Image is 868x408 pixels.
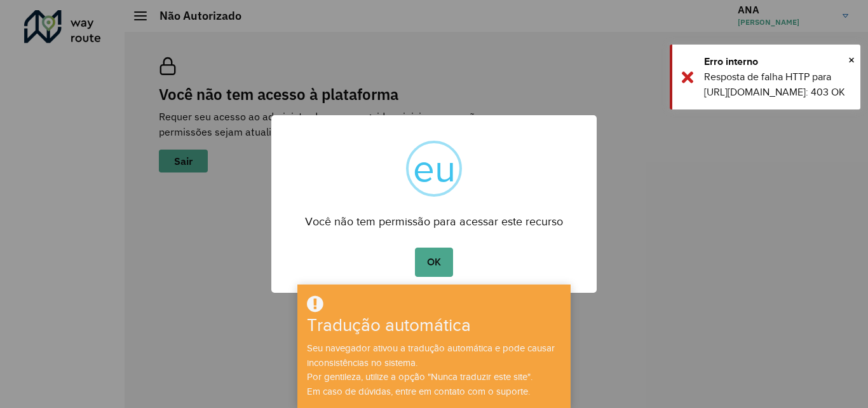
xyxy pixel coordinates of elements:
[415,248,452,277] button: OK
[848,53,855,67] font: ×
[307,315,471,335] font: Tradução automática
[307,386,530,397] font: Em caso de dúvidas, entre em contato com o suporte.
[413,148,456,189] font: eu
[848,50,855,69] button: Fechar
[704,54,851,69] div: Erro interno
[427,257,441,267] font: OK
[704,71,845,97] font: Resposta de falha HTTP para [URL][DOMAIN_NAME]: 403 OK
[307,372,532,382] font: Por gentileza, utilize a opção "Nunca traduzir este site".
[307,343,555,368] font: Seu navegador ativou a tradução automática e pode causar inconsistências no sistema.
[704,56,758,67] font: Erro interno
[305,215,563,228] font: Você não tem permissão para acessar este recurso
